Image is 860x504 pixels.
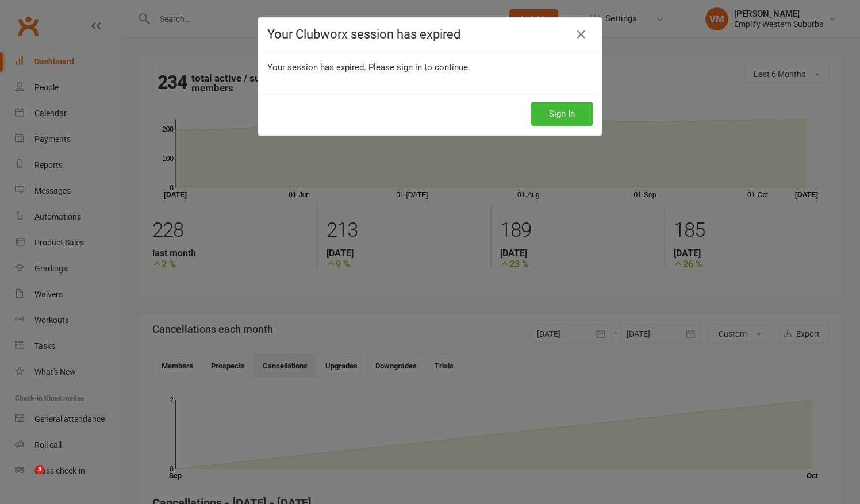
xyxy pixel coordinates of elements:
h4: Your Clubworx session has expired [267,27,593,41]
span: 3 [35,465,44,474]
iframe: Intercom live chat [11,465,39,493]
a: Close [572,25,590,44]
button: Sign In [531,102,593,126]
span: Your session has expired. Please sign in to continue. [267,62,470,72]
